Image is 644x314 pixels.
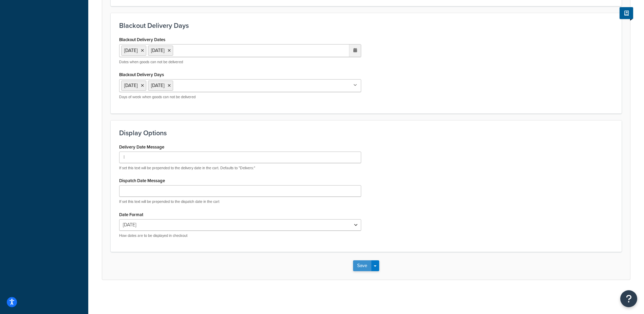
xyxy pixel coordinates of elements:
li: [DATE] [148,46,173,56]
p: If set this text will be prepended to the dispatch date in the cart [119,199,361,204]
label: Date Format [119,212,143,217]
label: Blackout Delivery Days [119,72,164,77]
span: [DATE] [151,82,164,89]
p: Days of week when goods can not be delivered [119,94,361,100]
button: Show Help Docs [620,7,633,19]
label: Dispatch Date Message [119,178,165,183]
button: Open Resource Center [620,290,637,307]
label: Blackout Delivery Dates [119,37,165,42]
h3: Blackout Delivery Days [119,22,613,29]
label: Delivery Date Message [119,144,164,150]
p: If set this text will be prepended to the delivery date in the cart. Defaults to "Delivers:" [119,165,361,171]
input: Delivers: [119,152,361,163]
li: [DATE] [121,46,146,56]
h3: Display Options [119,129,613,137]
button: Save [353,260,371,271]
span: [DATE] [124,82,137,89]
p: Dates when goods can not be delivered [119,59,361,65]
p: How dates are to be displayed in checkout [119,233,361,238]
